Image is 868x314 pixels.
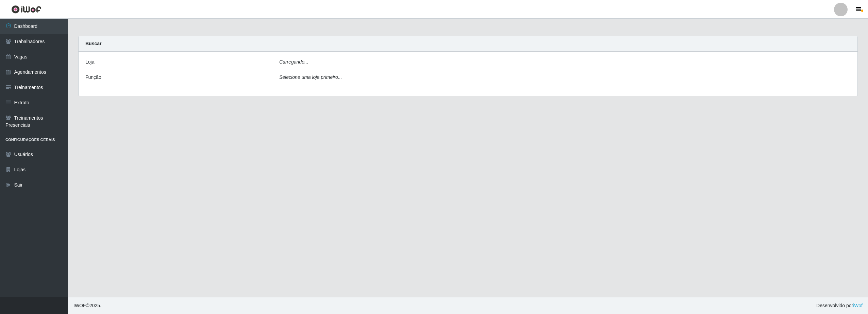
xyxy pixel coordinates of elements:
i: Carregando... [279,59,308,65]
span: © 2025 . [73,302,101,309]
a: iWof [853,303,863,308]
span: Desenvolvido por [816,302,863,309]
span: IWOF [73,303,86,308]
img: CoreUI Logo [11,5,41,14]
label: Função [85,74,101,81]
i: Selecione uma loja primeiro... [279,74,342,80]
strong: Buscar [85,41,101,46]
label: Loja [85,58,94,66]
